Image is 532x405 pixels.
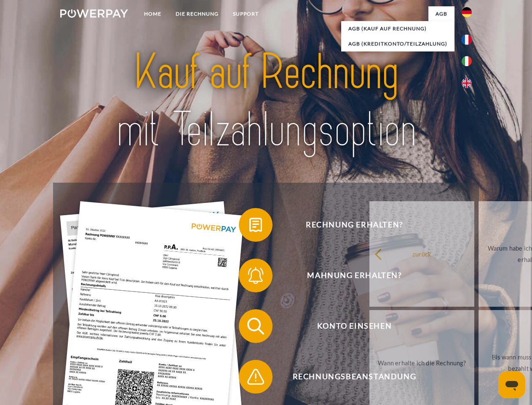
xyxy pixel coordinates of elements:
[251,309,457,343] span: Konto einsehen
[239,309,458,343] button: Konto einsehen
[239,259,458,292] button: Mahnung erhalten?
[251,259,457,292] span: Mahnung erhalten?
[245,366,266,387] img: qb_warning.svg
[374,248,469,259] div: zurück
[251,360,457,394] span: Rechnungsbeanstandung
[462,78,472,88] img: en
[137,6,168,22] a: Home
[239,360,458,394] button: Rechnungsbeanstandung
[498,371,525,398] iframe: Schaltfläche zum Öffnen des Messaging-Fensters
[168,6,226,22] a: DIE RECHNUNG
[462,35,472,45] img: fr
[245,316,266,337] img: qb_search.svg
[374,357,469,368] div: Wann erhalte ich die Rechnung?
[341,21,454,36] a: AGB (Kauf auf Rechnung)
[245,265,266,286] img: qb_bell.svg
[226,6,266,22] a: SUPPORT
[60,9,128,18] img: logo-powerpay-white.svg
[341,36,454,51] a: AGB (Kreditkonto/Teilzahlung)
[462,56,472,66] img: it
[428,6,454,22] a: agb
[239,208,458,242] button: Rechnung erhalten?
[245,214,266,235] img: qb_bill.svg
[462,7,472,17] img: de
[80,40,452,162] img: title-powerpay_de.svg
[251,208,457,242] span: Rechnung erhalten?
